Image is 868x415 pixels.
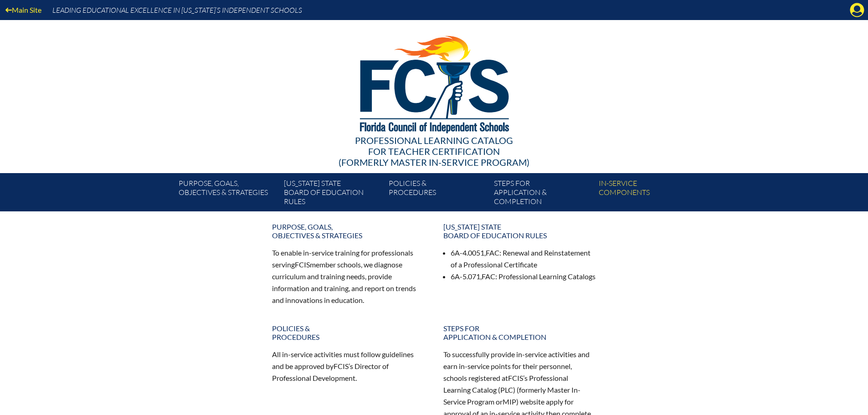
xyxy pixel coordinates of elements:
a: [US_STATE] StateBoard of Education rules [438,219,602,243]
div: Professional Learning Catalog (formerly Master In-service Program) [172,135,697,168]
span: PLC [500,385,513,394]
span: for Teacher Certification [368,146,500,157]
a: Policies &Procedures [267,320,431,345]
p: All in-service activities must follow guidelines and be approved by ’s Director of Professional D... [272,348,425,384]
li: 6A-5.071, : Professional Learning Catalogs [451,271,596,282]
li: 6A-4.0051, : Renewal and Reinstatement of a Professional Certificate [451,247,596,271]
span: FAC [482,272,495,281]
a: Steps forapplication & completion [438,320,602,345]
a: In-servicecomponents [595,177,700,211]
img: FCISlogo221.eps [340,20,528,144]
span: FAC [486,248,499,257]
a: Purpose, goals,objectives & strategies [267,219,431,243]
p: To enable in-service training for professionals serving member schools, we diagnose curriculum an... [272,247,425,306]
svg: Manage account [850,3,864,17]
a: Purpose, goals,objectives & strategies [175,177,280,211]
span: MIP [503,397,516,406]
a: [US_STATE] StateBoard of Education rules [280,177,385,211]
span: FCIS [508,374,523,382]
a: Main Site [2,4,45,16]
span: FCIS [334,362,349,370]
a: Steps forapplication & completion [490,177,595,211]
a: Policies &Procedures [385,177,490,211]
span: FCIS [295,260,310,269]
